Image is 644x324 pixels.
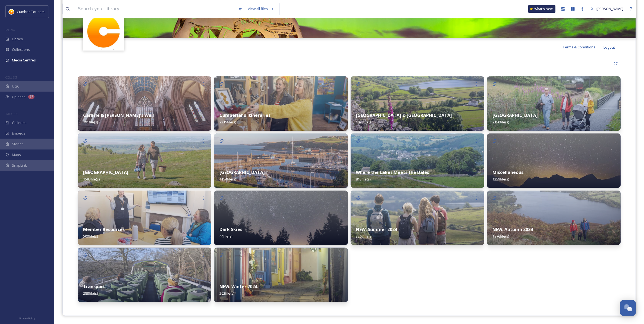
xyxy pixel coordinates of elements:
span: WIDGETS [5,112,18,116]
strong: NEW: Winter 2024 [219,283,257,289]
span: 1020 file(s) [356,120,373,124]
strong: [GEOGRAPHIC_DATA] [492,112,538,118]
span: Collections [12,47,30,52]
img: CUMBRIATOURISM_240715_PaulMitchell_WalnaScar_-56.jpg [351,191,484,245]
span: SnapLink [12,163,27,168]
a: Terms & Conditions [563,44,604,50]
span: 288 file(s) [83,291,98,296]
span: Uploads [12,94,26,99]
strong: Carlisle & [PERSON_NAME]'s Wall [83,112,154,118]
a: What's New [528,5,555,13]
input: Search your library [75,3,235,15]
button: Open Chat [620,300,636,316]
img: PM204584.jpg [487,76,621,131]
span: 1976 file(s) [492,234,509,239]
img: images.jpg [84,10,123,50]
a: [PERSON_NAME] [588,4,626,14]
strong: NEW: Autumn 2024 [492,226,533,232]
img: 4408e5a7-4f73-4a41-892e-b69eab0f13a7.jpg [214,248,348,302]
img: 29343d7f-989b-46ee-a888-b1a2ee1c48eb.jpg [78,191,211,245]
span: 44 file(s) [219,234,232,239]
span: 3267 file(s) [356,234,373,239]
strong: [GEOGRAPHIC_DATA] [83,169,128,175]
img: 8ef860cd-d990-4a0f-92be-bf1f23904a73.jpg [214,76,348,131]
img: ca66e4d0-8177-4442-8963-186c5b40d946.jpg [487,191,621,245]
span: Maps [12,152,21,157]
span: 500 file(s) [83,234,98,239]
strong: Where the Lakes Meets the Dales [356,169,429,175]
span: 2219 file(s) [219,120,236,124]
span: Terms & Conditions [563,45,595,49]
strong: [GEOGRAPHIC_DATA] & [GEOGRAPHIC_DATA] [356,112,452,118]
img: Grange-over-sands-rail-250.jpg [78,133,211,188]
span: Stories [12,141,24,147]
span: 791 file(s) [83,120,98,124]
span: 202 file(s) [219,291,234,296]
span: Library [12,36,23,42]
span: Privacy Policy [19,317,35,320]
strong: Dark Skies [219,226,242,232]
strong: Member Resources [83,226,125,232]
img: Attract%2520and%2520Disperse%2520%28274%2520of%25201364%29.jpg [351,133,484,188]
span: 813 file(s) [356,177,371,182]
img: A7A07737.jpg [214,191,348,245]
span: 1259 file(s) [492,177,509,182]
span: Galleries [12,120,27,125]
span: Logout [604,45,615,50]
img: images.jpg [9,9,14,14]
img: Whitehaven-283.jpg [214,133,348,188]
span: 1583 file(s) [83,177,100,182]
img: Hartsop-222.jpg [351,76,484,131]
span: MEDIA [5,28,15,32]
img: Blea%2520Tarn%2520Star-Lapse%2520Loop.jpg [487,133,621,188]
span: COLLECT [5,75,17,79]
img: Carlisle-couple-176.jpg [78,76,211,131]
span: 2150 file(s) [492,120,509,124]
a: View all files [245,4,277,14]
div: 27 [28,95,34,99]
strong: Miscellaneous [492,169,523,175]
strong: Transport [83,283,105,289]
span: 1154 file(s) [219,177,236,182]
strong: [GEOGRAPHIC_DATA] [219,169,265,175]
span: Media Centres [12,58,36,63]
span: UGC [12,84,19,89]
span: [PERSON_NAME] [596,6,623,11]
span: Cumbria Tourism [17,9,45,14]
img: 7afd3a29-5074-4a00-a7ae-b4a57b70a17f.jpg [78,248,211,302]
a: Privacy Policy [19,315,35,321]
strong: NEW: Summer 2024 [356,226,397,232]
span: Embeds [12,131,25,136]
strong: Cumberland Itineraries [219,112,271,118]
